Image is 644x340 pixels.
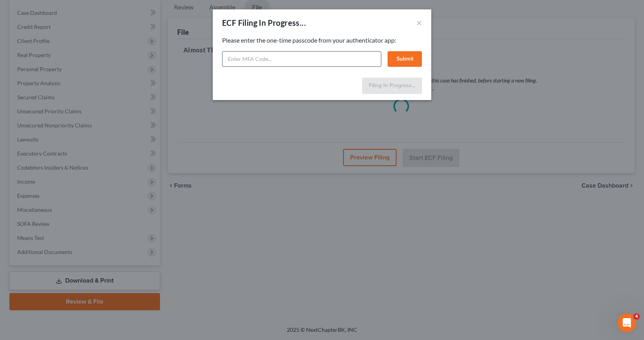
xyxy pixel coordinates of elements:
button: × [416,18,422,27]
p: Please enter the one-time passcode from your authenticator app: [222,36,422,45]
input: Enter MFA Code... [222,51,381,67]
iframe: Intercom live chat [617,313,636,332]
button: Submit [388,51,422,67]
span: 4 [633,313,640,320]
div: ECF Filing In Progress... [222,17,306,28]
button: Filing In Progress... [362,78,422,94]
